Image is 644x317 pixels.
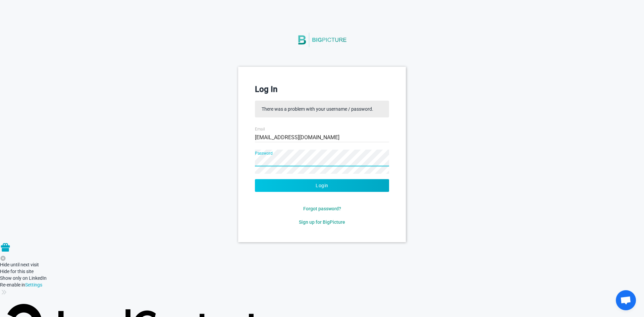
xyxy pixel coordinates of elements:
[25,282,42,287] a: Settings
[616,290,636,310] div: Open chat
[303,206,341,211] span: Forgot password?
[255,179,389,192] button: Login
[297,26,347,54] img: BigPicture
[299,219,345,225] span: Sign up for BigPicture
[255,84,389,95] h3: Log In
[255,101,389,117] div: There was a problem with your username / password.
